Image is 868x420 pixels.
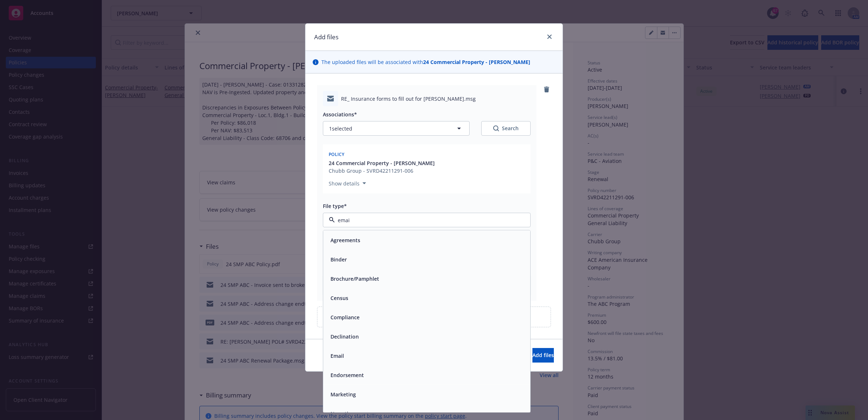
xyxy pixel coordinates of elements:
div: Upload new files [317,307,551,327]
button: Email [330,352,344,360]
button: Add files [532,348,554,363]
button: Brochure/Pamphlet [330,275,379,283]
button: Compliance [330,313,360,321]
button: Census [330,294,348,302]
button: Binder [330,256,347,263]
span: Add files [532,352,554,359]
button: Declination [330,333,359,340]
button: Endorsement [330,371,364,379]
